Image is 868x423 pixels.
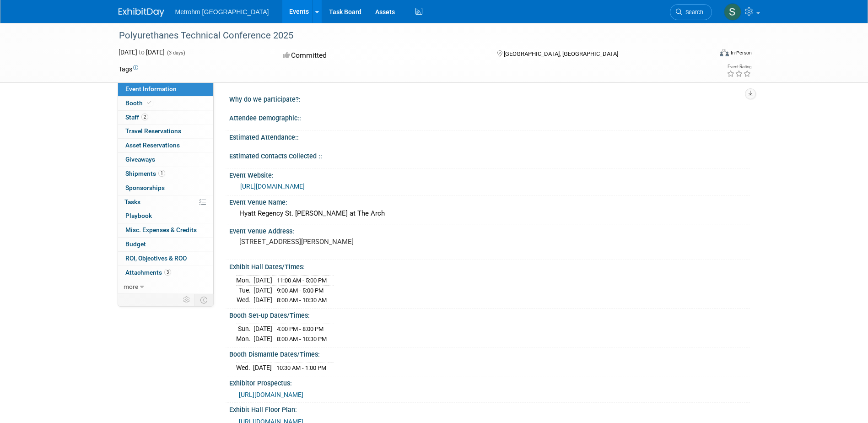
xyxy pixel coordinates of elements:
div: Exhibitor Prospectus: [229,376,750,388]
span: Budget [125,240,146,248]
img: Format-Inperson.png [720,49,729,56]
a: Giveaways [118,153,213,167]
span: Event Information [125,85,177,92]
span: Asset Reservations [125,141,180,149]
td: Mon. [236,276,253,286]
a: Asset Reservations [118,139,213,152]
span: 1 [158,170,165,177]
div: Event Format [658,48,752,61]
span: Sponsorships [125,184,165,191]
span: Shipments [125,170,165,177]
span: [DATE] [DATE] [119,49,165,56]
span: 11:00 AM - 5:00 PM [277,277,327,284]
div: Attendee Demographic:: [229,111,750,123]
a: more [118,280,213,294]
a: [URL][DOMAIN_NAME] [240,183,305,190]
a: Travel Reservations [118,125,213,138]
div: Event Venue Address: [229,224,750,236]
img: ExhibitDay [119,8,164,17]
span: Search [682,9,703,16]
a: Booth [118,97,213,110]
span: Booth [125,99,153,107]
span: ROI, Objectives & ROO [125,255,187,262]
td: Mon. [236,334,253,344]
td: Wed. [236,363,253,373]
div: Estimated Attendance:: [229,130,750,142]
td: [DATE] [253,276,272,286]
div: Booth Set-up Dates/Times: [229,309,750,320]
span: (3 days) [166,50,185,56]
div: Booth Dismantle Dates/Times: [229,347,750,359]
td: [DATE] [253,324,272,334]
div: In-Person [730,49,752,56]
span: Travel Reservations [125,127,181,135]
span: Metrohm [GEOGRAPHIC_DATA] [175,8,269,16]
a: Misc. Expenses & Credits [118,223,213,237]
span: 8:00 AM - 10:30 PM [277,336,327,342]
a: Sponsorships [118,181,213,195]
a: Playbook [118,209,213,223]
span: Giveaways [125,156,155,163]
div: Why do we participate?: [229,92,750,104]
span: 9:00 AM - 5:00 PM [277,287,323,294]
img: Shani Brockett [724,3,741,21]
a: Budget [118,238,213,251]
a: Tasks [118,195,213,209]
td: Toggle Event Tabs [194,294,213,306]
a: Event Information [118,82,213,96]
td: [DATE] [253,363,272,373]
td: Tags [119,65,138,74]
pre: [STREET_ADDRESS][PERSON_NAME] [239,238,436,246]
div: Event Venue Name: [229,195,750,207]
td: Sun. [236,324,253,334]
td: Tue. [236,285,253,295]
div: Estimated Contacts Collected :: [229,149,750,161]
div: Polyurethanes Technical Conference 2025 [116,27,698,44]
span: 3 [164,269,171,276]
span: Attachments [125,269,171,276]
div: Committed [280,48,482,64]
a: [URL][DOMAIN_NAME] [239,391,303,398]
div: Event Rating [727,65,751,69]
span: Tasks [124,198,140,206]
div: Event Website: [229,168,750,180]
div: Exhibit Hall Floor Plan: [229,403,750,414]
span: 10:30 AM - 1:00 PM [276,364,326,371]
td: [DATE] [253,285,272,295]
a: Attachments3 [118,266,213,280]
span: Misc. Expenses & Credits [125,226,197,233]
a: Shipments1 [118,167,213,181]
span: 8:00 AM - 10:30 AM [277,297,327,304]
a: Search [670,4,712,20]
td: [DATE] [253,295,272,305]
span: more [124,283,138,290]
td: Wed. [236,295,253,305]
span: [GEOGRAPHIC_DATA], [GEOGRAPHIC_DATA] [504,50,618,57]
i: Booth reservation complete [147,100,151,105]
span: to [137,49,146,56]
div: Hyatt Regency St. [PERSON_NAME] at The Arch [236,206,743,221]
td: Personalize Event Tab Strip [179,294,195,306]
td: [DATE] [253,334,272,344]
span: Staff [125,114,148,121]
span: Playbook [125,212,152,219]
span: 2 [141,114,148,120]
div: Exhibit Hall Dates/Times: [229,260,750,271]
a: Staff2 [118,111,213,125]
a: ROI, Objectives & ROO [118,252,213,266]
span: 4:00 PM - 8:00 PM [277,325,323,332]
